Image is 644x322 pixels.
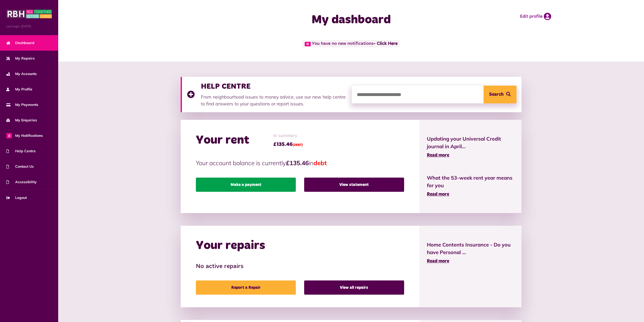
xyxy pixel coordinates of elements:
[6,118,37,123] span: My Enquiries
[304,280,404,295] a: View all repairs
[6,40,34,46] span: Dashboard
[305,42,311,46] span: 0
[201,93,347,107] p: From neighbourhood issues to money advice, use our new help centre to find answers to your questi...
[427,174,514,198] a: What the 53-week rent year means for you Read more
[196,263,404,270] h3: No active repairs
[489,86,504,103] span: Search
[250,13,452,27] h1: My dashboard
[484,86,516,103] button: Search
[6,71,37,77] span: My Accounts
[427,192,449,197] span: Read more
[427,174,514,189] span: What the 53-week rent year means for you
[6,164,34,169] span: Contact Us
[427,259,449,263] span: Read more
[273,141,303,148] span: £135.46
[196,133,249,148] h2: Your rent
[6,24,52,29] span: Last login: [DATE]
[302,40,400,47] span: You have no new notifications
[6,102,38,107] span: My Payments
[6,87,32,92] span: My Profile
[6,133,43,138] span: My Notifications
[196,158,404,167] p: Your account balance is currently in
[6,56,35,61] span: My Repairs
[427,135,514,159] a: Updating your Universal Credit journal in April... Read more
[373,42,398,46] a: - Click Here
[304,178,404,192] a: View statement
[520,13,551,20] a: Edit profile
[293,144,303,147] span: (DEBT)
[196,178,296,192] a: Make a payment
[427,135,514,150] span: Updating your Universal Credit journal in April...
[196,280,296,295] a: Report a Repair
[201,82,347,91] h3: HELP CENTRE
[6,148,36,154] span: Help Centre
[427,241,514,256] span: Home Contents Insurance - Do you have Personal ...
[427,153,449,158] span: Read more
[196,238,265,253] h2: Your repairs
[6,9,52,19] img: MyRBH
[6,133,12,138] span: 0
[314,159,327,167] span: debt
[286,159,309,167] strong: £135.46
[6,195,27,200] span: Logout
[427,241,514,265] a: Home Contents Insurance - Do you have Personal ... Read more
[6,179,37,185] span: Accessibility
[273,132,303,139] span: In summary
